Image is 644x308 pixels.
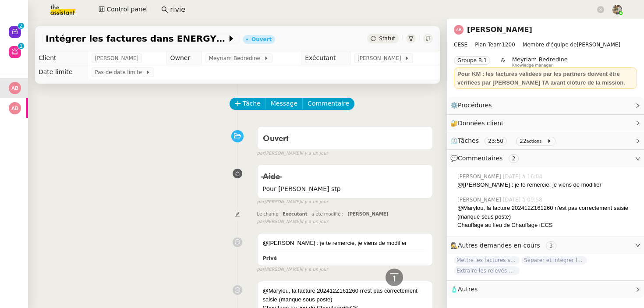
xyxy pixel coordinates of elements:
[257,198,265,206] span: par
[95,54,139,63] span: [PERSON_NAME]
[457,221,637,230] div: Chauffage au lieu de Chauffage+ECS
[257,150,265,157] span: par
[301,198,328,206] span: il y a un jour
[457,173,503,181] span: [PERSON_NAME]
[447,115,644,132] div: 🔐Données client
[263,255,277,261] b: Privé
[35,51,88,65] td: Client
[19,43,23,51] p: 1
[450,242,560,249] span: 🕵️
[9,82,21,94] img: svg
[450,155,522,162] span: 💬
[301,218,328,226] span: il y a un jour
[527,139,542,144] small: actions
[457,196,503,204] span: [PERSON_NAME]
[458,102,492,109] span: Procédures
[301,266,328,273] span: il y a un jour
[263,287,427,304] div: @Marylou, la facture 202412Z161260 n'est pas correctement saisie (manque sous poste)
[457,71,625,86] strong: Pour KM : les factures validées par les partners doivent être vérifiées par [PERSON_NAME] TA avan...
[263,239,427,248] div: @[PERSON_NAME] : je te remercie, je viens de modifier
[263,184,427,194] span: Pour [PERSON_NAME] stp
[447,97,644,114] div: ⚙️Procédures
[257,212,279,216] span: Le champ
[457,204,637,221] div: @Marylou, la facture 202412Z161260 n'est pas correctement saisie (manque sous poste)
[379,35,395,42] span: Statut
[311,212,343,216] span: a été modifié :
[509,154,519,163] nz-tag: 2
[454,266,520,275] span: Extraire les relevés de consommation
[450,118,507,128] span: 🔐
[512,56,568,67] app-user-label: Knowledge manager
[467,25,532,34] a: [PERSON_NAME]
[257,198,328,206] small: [PERSON_NAME]
[209,54,264,63] span: Meyriam Bedredine
[485,137,507,145] nz-tag: 23:50
[503,196,544,204] span: [DATE] à 09:58
[458,155,502,162] span: Commentaires
[512,63,553,68] span: Knowledge manager
[447,237,644,254] div: 🕵️Autres demandes en cours 3
[243,99,261,109] span: Tâche
[35,65,88,79] td: Date limite
[523,42,577,48] span: Membre d'équipe de
[501,56,505,67] span: &
[447,281,644,298] div: 🧴Autres
[458,286,478,293] span: Autres
[257,150,328,157] small: [PERSON_NAME]
[512,56,568,63] span: Meyriam Bedredine
[357,54,404,63] span: [PERSON_NAME]
[93,4,153,16] button: Control panel
[502,42,515,48] span: 1200
[301,150,328,157] span: il y a un jour
[447,132,644,149] div: ⏲️Tâches 23:50 22actions
[475,42,502,48] span: Plan Team
[257,218,328,226] small: [PERSON_NAME]
[302,98,354,110] button: Commentaire
[301,51,350,65] td: Exécutant
[612,5,622,14] img: 388bd129-7e3b-4cb1-84b4-92a3d763e9b7
[454,56,490,65] nz-tag: Groupe B.1
[170,4,595,16] input: Rechercher
[458,242,540,249] span: Autres demandes en cours
[308,99,349,109] span: Commentaire
[106,4,148,14] span: Control panel
[454,25,464,35] img: svg
[283,212,308,216] span: Exécutant
[9,102,21,114] img: svg
[454,256,520,265] span: Mettre les factures sur ENERGYTRACK
[447,150,644,167] div: 💬Commentaires 2
[95,68,145,77] span: Pas de date limite
[458,120,504,127] span: Données client
[257,266,265,273] span: par
[18,43,24,49] nz-badge-sup: 1
[458,137,479,144] span: Tâches
[257,266,328,273] small: [PERSON_NAME]
[450,286,478,293] span: 🧴
[347,212,388,216] span: [PERSON_NAME]
[450,100,496,110] span: ⚙️
[520,138,526,144] span: 22
[454,40,637,49] span: [PERSON_NAME]
[257,218,265,226] span: par
[263,173,280,181] span: Aide
[263,135,289,143] span: Ouvert
[271,99,297,109] span: Message
[457,181,637,189] div: @[PERSON_NAME] : je te remercie, je viens de modifier
[521,256,587,265] span: Séparer et intégrer les avoirs à ENERGYTRACK
[546,241,556,250] nz-tag: 3
[265,98,303,110] button: Message
[251,37,272,42] div: Ouvert
[503,173,544,181] span: [DATE] à 16:04
[230,98,266,110] button: Tâche
[450,137,559,144] span: ⏲️
[18,23,24,29] nz-badge-sup: 2
[46,34,227,43] span: Intégrer les factures dans ENERGYTRACK
[166,51,202,65] td: Owner
[454,42,467,48] span: CESE
[19,23,23,31] p: 2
